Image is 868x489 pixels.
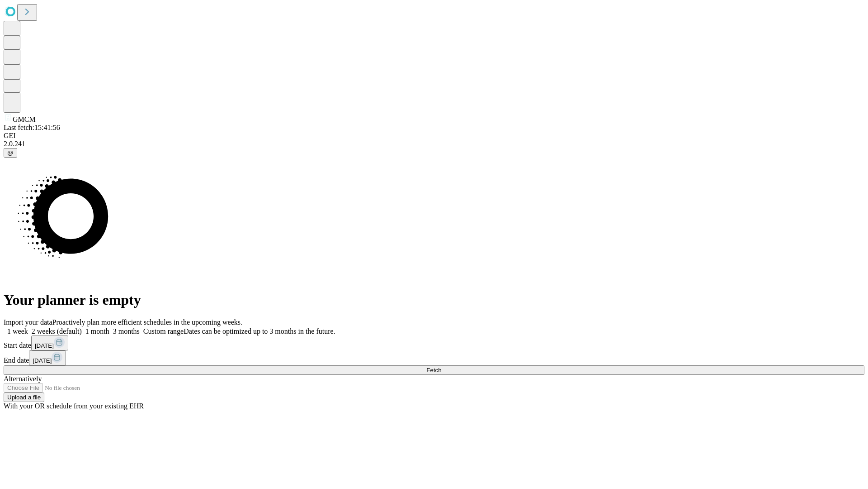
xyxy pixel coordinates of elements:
[4,132,864,140] div: GEI
[32,327,82,335] span: 2 weeks (default)
[4,318,52,326] span: Import your data
[184,327,335,335] span: Dates can be optimized up to 3 months in the future.
[4,375,42,383] span: Alternatively
[4,124,60,131] span: Last fetch: 15:41:56
[426,367,441,374] span: Fetch
[113,327,140,335] span: 3 months
[7,149,14,156] span: @
[4,350,864,365] div: End date
[4,336,864,350] div: Start date
[143,327,184,335] span: Custom range
[4,292,864,308] h1: Your planner is empty
[4,365,864,375] button: Fetch
[4,393,44,402] button: Upload a file
[29,350,66,365] button: [DATE]
[7,327,28,335] span: 1 week
[35,342,54,349] span: [DATE]
[4,140,864,148] div: 2.0.241
[31,336,68,350] button: [DATE]
[85,327,109,335] span: 1 month
[4,148,17,158] button: @
[33,357,52,364] span: [DATE]
[13,115,36,123] span: GMCM
[52,318,242,326] span: Proactively plan more efficient schedules in the upcoming weeks.
[4,402,144,410] span: With your OR schedule from your existing EHR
